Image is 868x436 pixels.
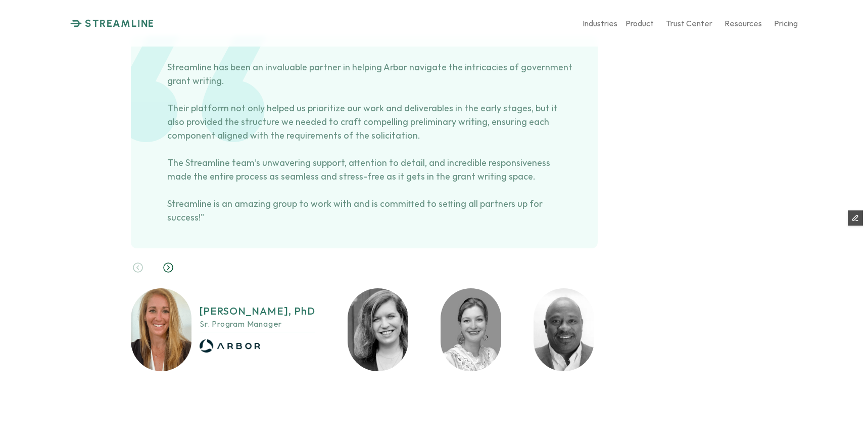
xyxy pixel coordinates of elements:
[200,305,315,317] p: [PERSON_NAME], PhD
[725,15,762,32] a: Resources
[85,17,155,29] p: STREAMLINE
[666,18,712,28] p: Trust Center
[625,18,654,28] p: Product
[725,18,762,28] p: Resources
[666,15,712,32] a: Trust Center
[774,18,798,28] p: Pricing
[167,60,573,224] p: Streamline has been an invaluable partner in helping Arbor navigate the intricacies of government...
[774,15,798,32] a: Pricing
[200,319,299,329] p: Sr. Program Manager
[583,18,617,28] p: Industries
[70,17,155,29] a: STREAMLINE
[848,210,863,226] button: Edit Framer Content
